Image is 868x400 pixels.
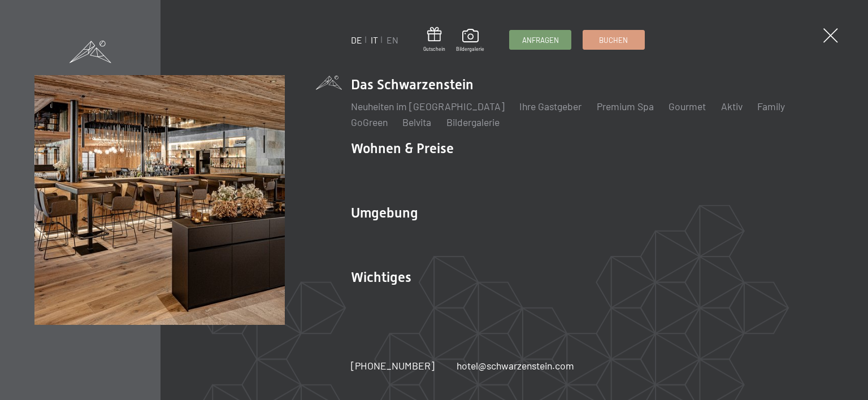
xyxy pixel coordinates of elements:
[669,100,706,112] a: Gourmet
[522,35,559,45] span: Anfragen
[371,34,378,45] a: IT
[351,359,435,373] a: [PHONE_NUMBER]
[519,100,581,112] a: Ihre Gastgeber
[351,34,362,45] a: DE
[597,100,654,112] a: Premium Spa
[387,34,398,45] a: EN
[757,100,785,112] a: Family
[456,29,484,53] a: Bildergalerie
[351,116,388,128] a: GoGreen
[351,359,435,372] span: [PHONE_NUMBER]
[721,100,743,112] a: Aktiv
[456,46,484,53] span: Bildergalerie
[446,116,500,128] a: Bildergalerie
[599,35,628,45] span: Buchen
[351,100,505,112] a: Neuheiten im [GEOGRAPHIC_DATA]
[510,31,571,49] a: Anfragen
[583,31,644,49] a: Buchen
[457,359,574,373] a: hotel@schwarzenstein.com
[423,27,445,53] a: Gutschein
[423,46,445,53] span: Gutschein
[402,116,431,128] a: Belvita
